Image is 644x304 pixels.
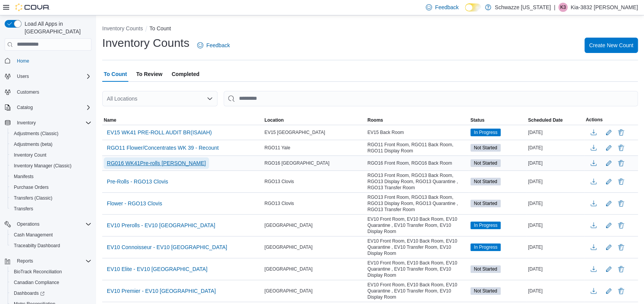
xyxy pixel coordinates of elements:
span: RGO13 Clovis [264,178,294,185]
a: Customers [14,88,42,97]
button: Open list of options [207,96,213,102]
span: Status [470,117,485,123]
span: Dashboards [14,290,45,296]
span: Adjustments (Classic) [11,129,91,138]
span: RGO11 Flower/Concentrates WK 39 - Recount [107,144,219,152]
span: Users [14,72,91,81]
span: Feedback [435,3,458,11]
button: Scheduled Date [526,116,584,125]
button: Edit count details [604,198,613,209]
h1: Inventory Counts [102,35,189,51]
span: RGO13 Clovis [264,200,294,207]
div: [DATE] [526,199,584,208]
a: Feedback [194,38,233,53]
button: Rooms [366,116,469,125]
img: Cova [15,3,50,11]
span: Manifests [14,173,33,180]
button: Inventory Count [8,150,95,160]
span: Not Started [470,200,501,207]
button: Operations [14,220,43,229]
span: Inventory Count [11,150,91,160]
div: [DATE] [526,128,584,137]
a: Inventory Manager (Classic) [11,161,75,170]
button: To Count [149,25,171,31]
button: Manifests [8,171,95,182]
button: Edit count details [604,241,613,253]
button: EV10 Premier - EV10 [GEOGRAPHIC_DATA] [104,285,219,297]
span: Reports [17,258,33,264]
a: Inventory Count [11,150,50,160]
div: EV10 Front Room, EV10 Back Room, EV10 Quarantine , EV10 Transfer Room, EV10 Display Room [366,280,469,302]
button: Transfers (Classic) [8,193,95,203]
a: Transfers (Classic) [11,193,55,203]
span: Actions [586,117,603,123]
button: Delete [616,264,626,274]
a: Canadian Compliance [11,278,62,287]
div: [DATE] [526,264,584,274]
button: Adjustments (beta) [8,139,95,150]
a: Adjustments (Classic) [11,129,61,138]
button: Catalog [14,103,36,112]
span: Adjustments (beta) [11,140,91,149]
div: RGO11 Front Room, RGO11 Back Room, RGO11 Display Room [366,140,469,155]
button: Delete [616,199,626,208]
span: Dashboards [11,289,91,298]
span: BioTrack Reconciliation [14,269,62,275]
span: Not Started [470,178,501,185]
div: Kia-3832 Lowe [558,3,568,12]
span: Inventory [14,118,91,127]
div: [DATE] [526,177,584,186]
span: Adjustments (beta) [14,141,53,147]
button: Edit count details [604,263,613,275]
button: Reports [2,256,95,266]
span: Location [264,117,284,123]
span: Home [14,56,91,66]
p: Schwazze [US_STATE] [495,3,551,12]
span: In Progress [474,222,497,229]
button: Delete [616,128,626,137]
span: Transfers [11,204,91,213]
div: [DATE] [526,243,584,252]
button: Edit count details [604,176,613,187]
button: Edit count details [604,220,613,231]
span: RGO16 [GEOGRAPHIC_DATA] [264,160,329,166]
span: Transfers (Classic) [11,193,91,203]
span: EV10 Prerolls - EV10 [GEOGRAPHIC_DATA] [107,221,215,229]
button: Edit count details [604,127,613,138]
button: Inventory Counts [102,25,143,31]
button: RG016 WK41Pre-rolls [PERSON_NAME] [104,157,209,169]
span: Purchase Orders [11,183,91,192]
div: EV15 Back Room [366,128,469,137]
button: Delete [616,143,626,152]
span: Traceabilty Dashboard [11,241,91,250]
button: Pre-Rolls - RGO13 Clovis [104,176,171,187]
button: Delete [616,159,626,168]
span: Customers [17,89,39,95]
span: Inventory Manager (Classic) [14,163,71,169]
button: Customers [2,86,95,97]
a: Transfers [11,204,36,213]
span: Canadian Compliance [14,279,59,286]
span: Manifests [11,172,91,181]
span: To Count [104,66,127,82]
span: Pre-Rolls - RGO13 Clovis [107,178,168,185]
span: In Progress [470,129,501,136]
a: Cash Management [11,230,56,240]
button: Delete [616,243,626,252]
span: EV10 Connoisseur - EV10 [GEOGRAPHIC_DATA] [107,243,227,251]
button: Operations [2,219,95,230]
span: BioTrack Reconciliation [11,267,91,276]
span: Reports [14,256,91,266]
button: Delete [616,221,626,230]
span: [GEOGRAPHIC_DATA] [264,288,312,294]
div: EV10 Front Room, EV10 Back Room, EV10 Quarantine , EV10 Transfer Room, EV10 Display Room [366,236,469,258]
button: Edit count details [604,142,613,154]
span: Feedback [206,41,230,49]
span: Not Started [470,265,501,273]
span: Home [17,58,29,64]
button: Edit count details [604,157,613,169]
input: This is a search bar. After typing your query, hit enter to filter the results lower in the page. [224,91,638,106]
div: EV10 Front Room, EV10 Back Room, EV10 Quarantine , EV10 Transfer Room, EV10 Display Room [366,258,469,280]
span: EV15 [GEOGRAPHIC_DATA] [264,129,325,135]
button: RGO11 Flower/Concentrates WK 39 - Recount [104,142,222,154]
